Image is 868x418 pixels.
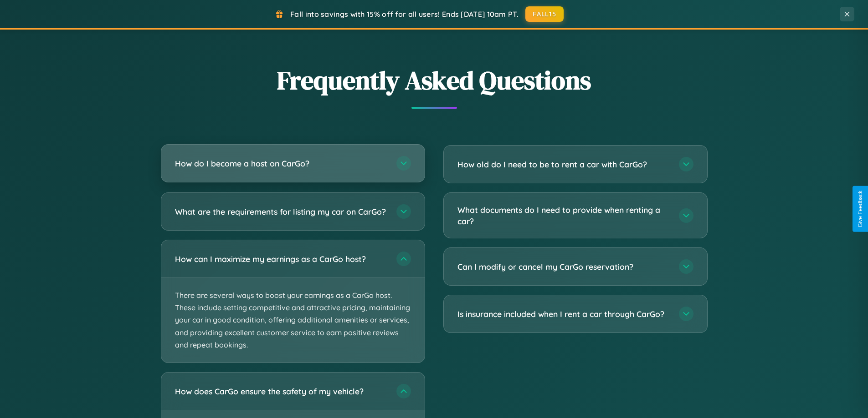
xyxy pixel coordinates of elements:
[161,63,708,98] h2: Frequently Asked Questions
[525,6,564,22] button: FALL15
[457,159,670,170] h3: How old do I need to be to rent a car with CarGo?
[175,253,387,265] h3: How can I maximize my earnings as a CarGo host?
[290,10,519,19] span: Fall into savings with 15% off for all users! Ends [DATE] 10am PT.
[161,278,425,363] p: There are several ways to boost your earnings as a CarGo host. These include setting competitive ...
[175,158,387,169] h3: How do I become a host on CarGo?
[175,206,387,217] h3: What are the requirements for listing my car on CarGo?
[457,204,670,227] h3: What documents do I need to provide when renting a car?
[457,308,670,320] h3: Is insurance included when I rent a car through CarGo?
[457,261,670,272] h3: Can I modify or cancel my CarGo reservation?
[175,386,387,397] h3: How does CarGo ensure the safety of my vehicle?
[857,191,863,227] div: Give Feedback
